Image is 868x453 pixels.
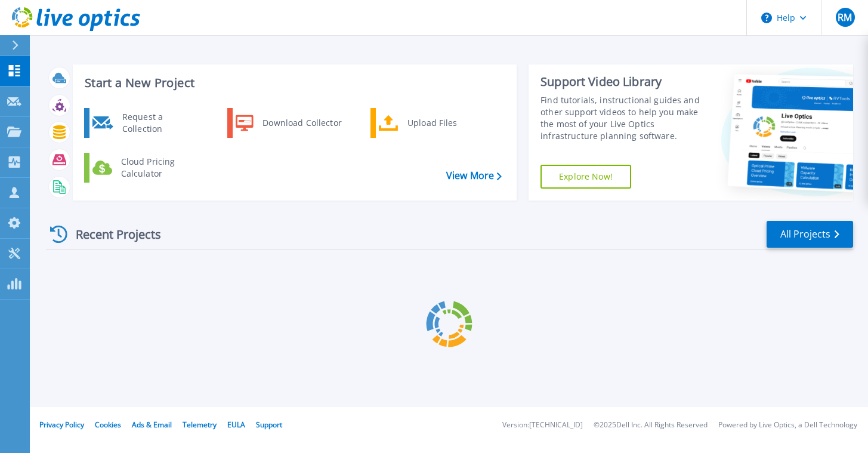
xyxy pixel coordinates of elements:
div: Cloud Pricing Calculator [115,156,203,180]
a: Download Collector [227,108,350,138]
a: Cloud Pricing Calculator [84,153,206,183]
li: © 2025 Dell Inc. All Rights Reserved [594,421,708,429]
div: Recent Projects [46,220,177,249]
a: All Projects [767,221,853,248]
a: EULA [227,420,245,430]
div: Support Video Library [540,74,703,90]
li: Version: [TECHNICAL_ID] [502,421,583,429]
a: Telemetry [183,420,217,430]
a: Privacy Policy [39,420,84,430]
div: Upload Files [401,111,490,135]
span: RM [838,13,852,22]
div: Request a Collection [116,111,203,135]
div: Find tutorials, instructional guides and other support videos to help you make the most of your L... [540,94,703,142]
li: Powered by Live Optics, a Dell Technology [718,421,857,429]
a: Upload Files [370,108,493,138]
a: View More [446,170,502,181]
a: Support [256,420,282,430]
a: Request a Collection [84,108,206,138]
a: Cookies [95,420,121,430]
div: Download Collector [257,111,347,135]
h3: Start a New Project [85,76,501,90]
a: Explore Now! [540,165,631,189]
a: Ads & Email [132,420,172,430]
